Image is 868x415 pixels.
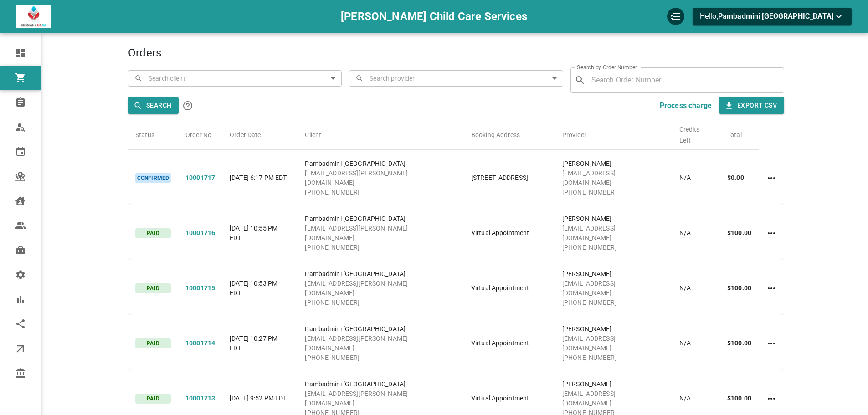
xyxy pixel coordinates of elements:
[720,117,759,150] th: Total
[667,8,684,25] div: QuickStart Guide
[135,394,171,404] p: PAID
[471,283,548,293] p: Virtual Appointment
[230,334,290,353] p: [DATE] 10:27 PM EDT
[727,339,751,347] span: $100.00
[562,334,665,353] p: [EMAIL_ADDRESS][DOMAIN_NAME]
[562,169,665,188] p: [EMAIL_ADDRESS][DOMAIN_NAME]
[367,70,556,86] input: Search provider
[577,63,637,71] label: Search by Order Number
[305,159,456,169] p: Pambadmini [GEOGRAPHIC_DATA]
[178,117,222,150] th: Order No
[305,214,456,224] p: Pambadmini [GEOGRAPHIC_DATA]
[230,279,290,298] p: [DATE] 10:53 PM EDT
[700,11,844,22] p: Hello,
[562,298,665,307] p: [PHONE_NUMBER]
[562,269,665,279] p: [PERSON_NAME]
[135,283,171,293] p: PAID
[562,224,665,243] p: [EMAIL_ADDRESS][DOMAIN_NAME]
[230,394,290,403] p: [DATE] 9:52 PM EDT
[305,334,456,353] p: [EMAIL_ADDRESS][PERSON_NAME][DOMAIN_NAME]
[305,169,456,188] p: [EMAIL_ADDRESS][PERSON_NAME][DOMAIN_NAME]
[679,173,713,183] p: N/A
[179,97,197,115] button: Click the Search button to submit your search. All name/email searches are CASE SENSITIVE. To sea...
[562,279,665,298] p: [EMAIL_ADDRESS][DOMAIN_NAME]
[660,100,712,111] a: Process charge
[471,173,548,183] p: [STREET_ADDRESS]
[305,324,456,334] p: Pambadmini [GEOGRAPHIC_DATA]
[128,46,784,60] h4: Orders
[327,72,339,85] button: Open
[471,228,548,238] p: Virtual Appointment
[562,188,665,197] p: [PHONE_NUMBER]
[185,228,215,238] p: 10001716
[693,8,852,25] button: Hello,Pambadmini [GEOGRAPHIC_DATA]
[660,101,712,110] b: Process charge
[679,394,713,403] p: N/A
[679,338,713,348] p: N/A
[727,395,751,402] span: $100.00
[718,12,833,20] span: Pambadmini [GEOGRAPHIC_DATA]
[341,8,527,25] h6: [PERSON_NAME] Child Care Services
[555,117,672,150] th: Provider
[727,174,744,181] span: $0.00
[230,173,290,183] p: [DATE] 6:17 PM EDT
[719,97,784,114] button: Export CSV
[305,298,456,307] p: [PHONE_NUMBER]
[562,214,665,224] p: [PERSON_NAME]
[562,324,665,334] p: [PERSON_NAME]
[464,117,555,150] th: Booking Address
[679,228,713,238] p: N/A
[185,394,215,403] p: 10001713
[471,394,548,403] p: Virtual Appointment
[146,70,335,86] input: Search client
[128,97,179,114] button: Search
[230,224,290,243] p: [DATE] 10:55 PM EDT
[305,188,456,197] p: [PHONE_NUMBER]
[298,117,463,150] th: Client
[562,379,665,389] p: [PERSON_NAME]
[727,284,751,292] span: $100.00
[185,173,215,183] p: 10001717
[135,173,171,183] p: CONFIRMED
[305,243,456,252] p: [PHONE_NUMBER]
[135,338,171,348] p: PAID
[305,279,456,298] p: [EMAIL_ADDRESS][PERSON_NAME][DOMAIN_NAME]
[305,269,456,279] p: Pambadmini [GEOGRAPHIC_DATA]
[16,5,51,28] img: company-logo
[128,117,178,150] th: Status
[135,228,171,238] p: PAID
[305,379,456,389] p: Pambadmini [GEOGRAPHIC_DATA]
[305,353,456,363] p: [PHONE_NUMBER]
[562,159,665,169] p: [PERSON_NAME]
[727,229,751,236] span: $100.00
[679,283,713,293] p: N/A
[562,353,665,363] p: [PHONE_NUMBER]
[305,389,456,408] p: [EMAIL_ADDRESS][PERSON_NAME][DOMAIN_NAME]
[548,72,561,85] button: Open
[305,224,456,243] p: [EMAIL_ADDRESS][PERSON_NAME][DOMAIN_NAME]
[222,117,298,150] th: Order Date
[185,283,215,293] p: 10001715
[589,72,780,89] input: Search Order Number
[562,389,665,408] p: [EMAIL_ADDRESS][DOMAIN_NAME]
[471,338,548,348] p: Virtual Appointment
[185,338,215,348] p: 10001714
[562,243,665,252] p: [PHONE_NUMBER]
[672,117,720,150] th: Credits Left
